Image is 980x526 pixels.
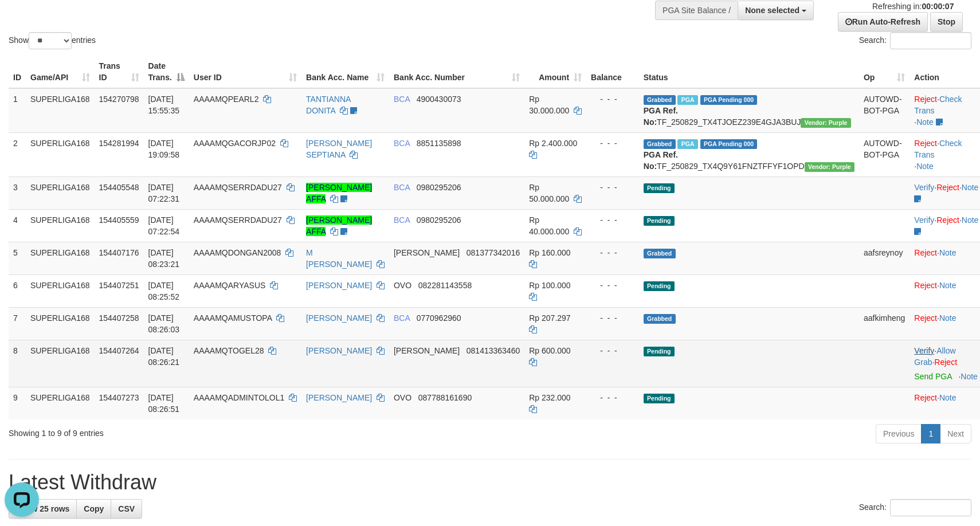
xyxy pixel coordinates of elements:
td: 9 [9,387,26,419]
td: 5 [9,242,26,274]
a: Note [939,248,957,257]
span: AAAAMQGACORJP02 [194,139,276,148]
span: 154405548 [99,183,139,192]
span: Rp 30.000.000 [529,95,569,115]
span: [DATE] 07:22:54 [148,215,180,236]
a: Send PGA [914,372,951,381]
span: Pending [644,216,675,226]
td: 6 [9,274,26,307]
a: Reject [914,281,937,290]
a: Reject [914,139,937,148]
span: Marked by aafnonsreyleab [677,139,697,149]
span: Pending [644,183,675,193]
a: Check Trans [914,139,962,159]
input: Search: [890,32,971,49]
th: ID [9,56,26,88]
span: PGA Pending [700,95,758,105]
span: Rp 100.000 [529,281,570,290]
a: Reject [914,393,937,402]
a: Stop [930,12,963,32]
th: Op: activate to sort column ascending [859,56,910,88]
th: Bank Acc. Number: activate to sort column ascending [389,56,524,88]
a: [PERSON_NAME] [306,346,372,355]
a: CSV [111,499,142,519]
span: Marked by aafmaleo [677,95,697,105]
span: [DATE] 19:09:58 [148,139,180,159]
a: Note [961,372,978,381]
th: Status [639,56,859,88]
span: Copy 0770962960 to clipboard [417,313,461,323]
div: - - - [591,312,634,324]
span: Copy 0980295206 to clipboard [417,215,461,225]
span: AAAAMQADMINTOLOL1 [194,393,284,402]
div: - - - [591,280,634,291]
a: Reject [934,358,957,367]
td: SUPERLIGA168 [26,132,95,176]
span: 154405559 [99,215,139,225]
span: OVO [394,281,411,290]
td: TF_250829_TX4TJOEZ239E4GJA3BUJ [639,88,859,133]
a: Reject [914,248,937,257]
span: [DATE] 07:22:31 [148,183,180,203]
div: - - - [591,345,634,356]
span: [PERSON_NAME] [394,346,460,355]
div: - - - [591,392,634,403]
td: SUPERLIGA168 [26,242,95,274]
div: - - - [591,214,634,226]
td: SUPERLIGA168 [26,387,95,419]
th: Date Trans.: activate to sort column descending [144,56,189,88]
td: SUPERLIGA168 [26,209,95,242]
th: Bank Acc. Name: activate to sort column ascending [301,56,389,88]
a: [PERSON_NAME] [306,393,372,402]
span: Copy 8851135898 to clipboard [417,139,461,148]
button: Open LiveChat chat widget [5,5,39,39]
a: Reject [936,183,959,192]
span: AAAAMQARYASUS [194,281,266,290]
span: AAAAMQSERRDADU27 [194,183,282,192]
span: [DATE] 08:26:51 [148,393,180,414]
span: Rp 2.400.000 [529,139,577,148]
span: [DATE] 08:25:52 [148,281,180,301]
a: Previous [876,424,922,443]
span: AAAAMQDONGAN2008 [194,248,281,257]
a: Next [940,424,971,443]
td: SUPERLIGA168 [26,176,95,209]
a: Copy [76,499,111,519]
a: Check Trans [914,95,962,115]
span: Copy 082281143558 to clipboard [418,281,472,290]
span: Vendor URL: https://trx4.1velocity.biz [801,118,850,128]
select: Showentries [29,32,72,49]
div: Showing 1 to 9 of 9 entries [9,423,400,439]
span: AAAAMQAMUSTOPA [194,313,272,323]
span: Rp 600.000 [529,346,570,355]
a: 1 [921,424,940,443]
th: Trans ID: activate to sort column ascending [95,56,144,88]
span: AAAAMQPEARL2 [194,95,259,104]
strong: 00:00:07 [922,2,954,11]
span: Copy 087788161690 to clipboard [418,393,472,402]
b: PGA Ref. No: [644,150,678,171]
span: BCA [394,183,410,192]
span: PGA Pending [700,139,758,149]
a: [PERSON_NAME] SEPTIANA [306,139,372,159]
span: [DATE] 08:23:21 [148,248,180,269]
td: 4 [9,209,26,242]
input: Search: [890,499,971,516]
a: Note [939,393,957,402]
span: 154270798 [99,95,139,104]
span: Pending [644,394,675,403]
td: TF_250829_TX4Q9Y61FNZTFFYF1OPD [639,132,859,176]
div: - - - [591,138,634,149]
td: SUPERLIGA168 [26,307,95,340]
th: Balance [586,56,639,88]
span: AAAAMQTOGEL28 [194,346,264,355]
div: - - - [591,93,634,105]
span: Copy 0980295206 to clipboard [417,183,461,192]
label: Show entries [9,32,96,49]
span: BCA [394,313,410,323]
div: PGA Site Balance / [655,1,738,20]
span: Copy 081413363460 to clipboard [467,346,520,355]
th: Game/API: activate to sort column ascending [26,56,95,88]
span: 154407264 [99,346,139,355]
div: - - - [591,182,634,193]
